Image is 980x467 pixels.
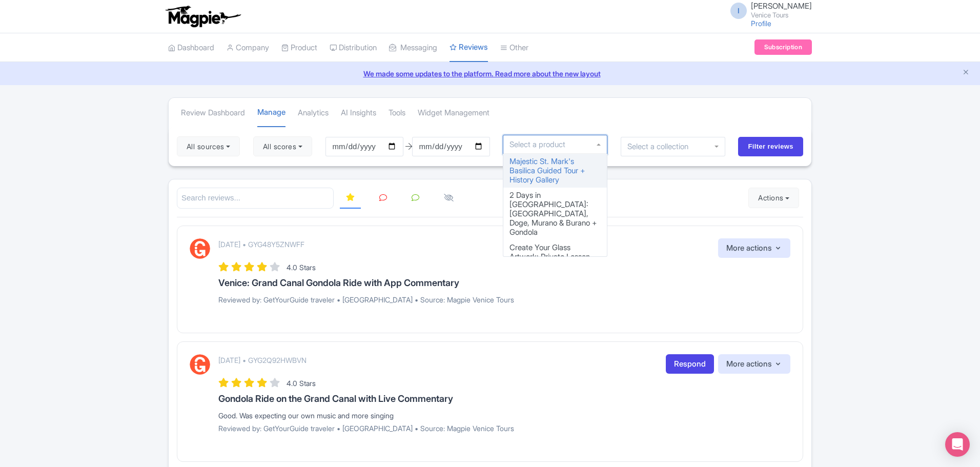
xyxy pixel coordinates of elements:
[330,34,377,62] a: Distribution
[298,99,329,127] a: Analytics
[218,410,790,421] div: Good. Was expecting our own music and more singing
[218,239,304,250] p: [DATE] • GYG48Y5ZNWFF
[218,278,790,288] h3: Venice: Grand Canal Gondola Ride with App Commentary
[218,294,790,305] p: Reviewed by: GetYourGuide traveler • [GEOGRAPHIC_DATA] • Source: Magpie Venice Tours
[190,238,210,259] img: GetYourGuide Logo
[724,2,812,18] a: I [PERSON_NAME] Venice Tours
[945,432,970,457] div: Open Intercom Messenger
[730,3,747,19] span: I
[389,99,405,127] a: Tools
[6,68,974,79] a: We made some updates to the platform. Read more about the new layout
[181,99,245,127] a: Review Dashboard
[218,423,790,434] p: Reviewed by: GetYourGuide traveler • [GEOGRAPHIC_DATA] • Source: Magpie Venice Tours
[177,188,334,209] input: Search reviews...
[718,354,790,374] button: More actions
[177,136,240,157] button: All sources
[418,99,489,127] a: Widget Management
[341,99,376,127] a: AI Insights
[227,34,269,62] a: Company
[257,98,285,128] a: Manage
[751,1,812,11] span: [PERSON_NAME]
[168,34,214,62] a: Dashboard
[627,142,696,151] input: Select a collection
[389,34,437,62] a: Messaging
[287,379,316,388] span: 4.0 Stars
[751,12,812,18] small: Venice Tours
[751,19,771,28] a: Profile
[503,188,607,240] div: 2 Days in [GEOGRAPHIC_DATA]: [GEOGRAPHIC_DATA], Doge, Murano & Burano + Gondola
[748,188,799,208] button: Actions
[450,33,488,63] a: Reviews
[738,137,803,156] input: Filter reviews
[218,355,307,366] p: [DATE] • GYG2Q92HWBVN
[962,67,970,79] button: Close announcement
[190,354,210,375] img: GetYourGuide Logo
[281,34,317,62] a: Product
[218,394,790,404] h3: Gondola Ride on the Grand Canal with Live Commentary
[163,5,242,28] img: logo-ab69f6fb50320c5b225c76a69d11143b.png
[509,140,571,149] input: Select a product
[500,34,528,62] a: Other
[287,263,316,272] span: 4.0 Stars
[666,354,714,374] a: Respond
[754,39,812,55] a: Subscription
[253,136,312,157] button: All scores
[503,240,607,274] div: Create Your Glass Artwork: Private Lesson With Local Artisan
[503,154,607,188] div: Majestic St. Mark's Basilica Guided Tour + History Gallery
[718,238,790,258] button: More actions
